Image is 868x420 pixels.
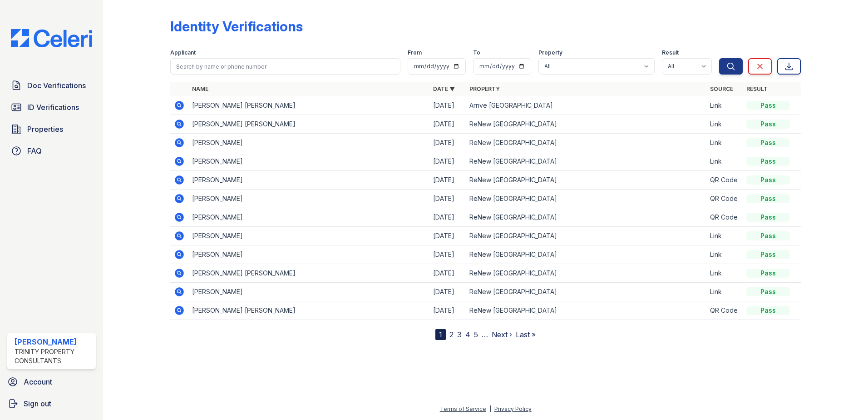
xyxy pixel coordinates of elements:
input: Search by name or phone number [170,58,400,75]
td: Link [706,134,743,152]
td: [DATE] [429,301,466,320]
label: To [473,49,480,56]
td: Link [706,245,743,264]
div: Trinity Property Consultants [15,347,92,365]
div: Pass [746,194,790,203]
a: Next › [492,330,512,339]
td: ReNew [GEOGRAPHIC_DATA] [466,190,707,208]
td: QR Code [706,301,743,320]
div: Pass [746,120,790,129]
td: [PERSON_NAME] [PERSON_NAME] [188,115,429,134]
td: QR Code [706,171,743,190]
a: Result [746,85,768,92]
span: … [482,329,488,340]
span: Account [24,376,52,387]
label: Property [538,49,562,56]
td: ReNew [GEOGRAPHIC_DATA] [466,171,707,190]
a: Doc Verifications [7,76,96,95]
td: Link [706,227,743,245]
td: [DATE] [429,208,466,227]
div: Pass [746,157,790,166]
td: [PERSON_NAME] [188,283,429,301]
td: [PERSON_NAME] [PERSON_NAME] [188,301,429,320]
div: Pass [746,213,790,222]
div: Pass [746,287,790,296]
img: CE_Logo_Blue-a8612792a0a2168367f1c8372b55b34899dd931a85d93a1a3d3e32e68fde9ad4.png [4,29,99,47]
a: Terms of Service [440,405,486,412]
label: Result [662,49,679,56]
td: [PERSON_NAME] [188,208,429,227]
td: ReNew [GEOGRAPHIC_DATA] [466,264,707,283]
td: [PERSON_NAME] [188,227,429,245]
span: ID Verifications [27,102,79,113]
td: [PERSON_NAME] [188,171,429,190]
td: [DATE] [429,171,466,190]
a: 5 [474,330,478,339]
div: [PERSON_NAME] [15,336,92,347]
td: [PERSON_NAME] [188,245,429,264]
a: Privacy Policy [494,405,532,412]
td: QR Code [706,190,743,208]
td: [DATE] [429,227,466,245]
div: | [489,405,491,412]
a: Source [710,85,733,92]
a: FAQ [7,142,96,160]
span: Sign out [24,398,51,409]
a: 3 [457,330,462,339]
a: Properties [7,120,96,138]
td: ReNew [GEOGRAPHIC_DATA] [466,152,707,171]
a: 4 [465,330,470,339]
div: Pass [746,101,790,110]
td: ReNew [GEOGRAPHIC_DATA] [466,115,707,134]
td: [DATE] [429,152,466,171]
span: Doc Verifications [27,80,86,91]
td: [PERSON_NAME] [PERSON_NAME] [188,264,429,283]
td: [PERSON_NAME] [188,152,429,171]
td: Link [706,264,743,283]
div: 1 [435,329,446,340]
a: Date ▼ [433,85,455,92]
div: Pass [746,269,790,278]
td: ReNew [GEOGRAPHIC_DATA] [466,245,707,264]
a: Sign out [4,395,99,413]
label: Applicant [170,49,196,56]
td: ReNew [GEOGRAPHIC_DATA] [466,208,707,227]
td: [DATE] [429,245,466,264]
td: [PERSON_NAME] [PERSON_NAME] [188,96,429,115]
a: ID Verifications [7,98,96,116]
td: ReNew [GEOGRAPHIC_DATA] [466,227,707,245]
a: Account [4,373,99,391]
td: Link [706,152,743,171]
div: Pass [746,138,790,147]
td: Link [706,115,743,134]
label: From [408,49,422,56]
div: Pass [746,306,790,315]
span: FAQ [27,145,42,156]
td: Arrive [GEOGRAPHIC_DATA] [466,96,707,115]
div: Pass [746,231,790,240]
td: [DATE] [429,190,466,208]
a: Name [192,85,208,92]
td: [PERSON_NAME] [188,190,429,208]
td: Link [706,283,743,301]
td: ReNew [GEOGRAPHIC_DATA] [466,301,707,320]
td: ReNew [GEOGRAPHIC_DATA] [466,283,707,301]
td: [DATE] [429,115,466,134]
a: Property [469,85,500,92]
a: Last » [516,330,536,339]
a: 2 [449,330,454,339]
td: QR Code [706,208,743,227]
td: ReNew [GEOGRAPHIC_DATA] [466,134,707,152]
td: [DATE] [429,283,466,301]
span: Properties [27,124,63,135]
div: Pass [746,175,790,185]
td: [DATE] [429,134,466,152]
td: [DATE] [429,96,466,115]
div: Pass [746,250,790,259]
div: Identity Verifications [170,18,303,35]
td: Link [706,96,743,115]
td: [PERSON_NAME] [188,134,429,152]
td: [DATE] [429,264,466,283]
